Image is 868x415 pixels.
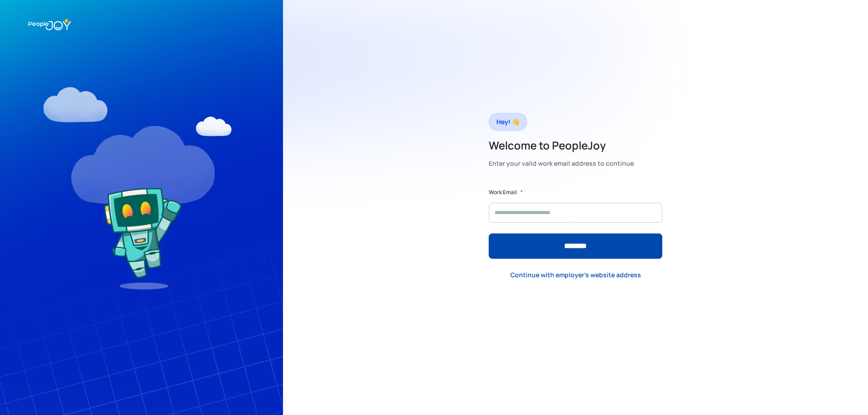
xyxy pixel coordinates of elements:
[489,138,634,153] h2: Welcome to PeopleJoy
[489,157,634,170] div: Enter your valid work email address to continue
[503,266,648,284] a: Continue with employer's website address
[496,116,519,128] div: Hey! 👋
[489,188,662,259] form: Form
[510,270,641,280] div: Continue with employer's website address
[489,188,517,197] label: Work Email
